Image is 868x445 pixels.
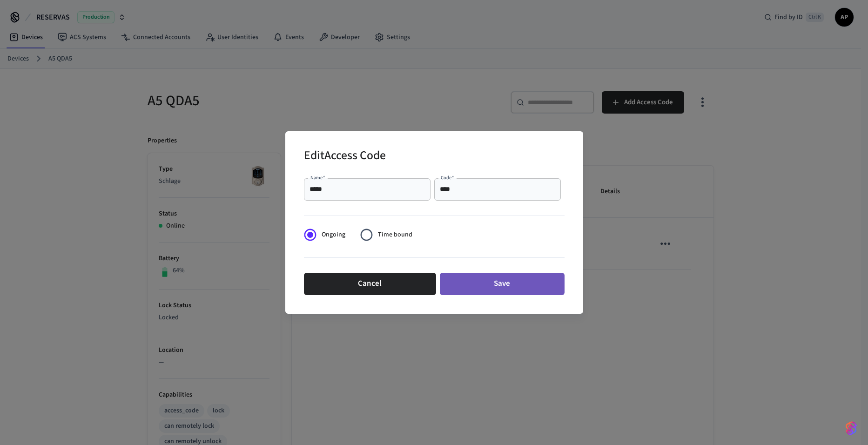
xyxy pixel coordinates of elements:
span: Time bound [378,230,412,240]
button: Save [440,273,565,295]
span: Ongoing [322,230,345,240]
label: Code [441,174,454,181]
button: Cancel [304,273,436,295]
h2: Edit Access Code [304,142,386,171]
img: SeamLogoGradient.69752ec5.svg [846,421,857,436]
label: Name [310,174,325,181]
